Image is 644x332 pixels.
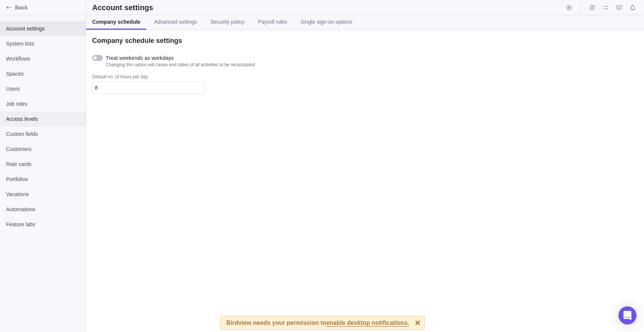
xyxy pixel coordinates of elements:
span: Notifications [627,2,638,13]
span: Custom fields [6,130,80,138]
span: Rate cards [6,160,80,168]
a: Company schedule [86,15,146,30]
span: Time logs [587,2,597,13]
a: Notifications [627,6,638,12]
span: Treat weekends as workdays [106,54,255,62]
span: Automations [6,206,80,213]
span: Access levels [6,115,80,123]
span: Changing this option will cause end dates of all activities to be recalculated [106,62,255,68]
span: Feature labs [6,221,80,228]
a: Advanced settings [148,15,203,30]
span: Company schedule [92,18,140,26]
a: Time logs [587,6,597,12]
span: System lists [6,40,80,47]
span: Portfolios [6,175,80,183]
span: Back [15,4,83,11]
span: Job roles [6,100,80,108]
span: Start timer [564,2,574,13]
span: My assignments [600,2,611,13]
span: Users [6,85,80,93]
input: Default no. of hours per day [92,81,205,94]
div: Open Intercom Messenger [618,306,636,324]
div: Default no. of hours per day [92,74,205,81]
h3: Company schedule settings [92,36,182,45]
span: Workflows [6,55,80,62]
a: Security policy [205,15,251,30]
span: Account settings [6,25,80,32]
span: enable desktop notifications. [326,320,409,327]
span: Vacations [6,190,80,198]
span: Customers [6,145,80,153]
h2: Account settings [92,2,153,13]
a: My assignments [600,6,611,12]
span: Spaces [6,70,80,78]
span: Security policy [211,18,245,26]
span: Approval requests [614,2,624,13]
a: Payroll rules [252,15,293,30]
span: Single sign-on options [301,18,352,26]
a: Approval requests [614,6,624,12]
a: Single sign-on options [295,15,358,30]
span: Payroll rules [258,18,287,26]
span: Advanced settings [154,18,197,26]
div: Birdview needs your permission to [226,316,409,329]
